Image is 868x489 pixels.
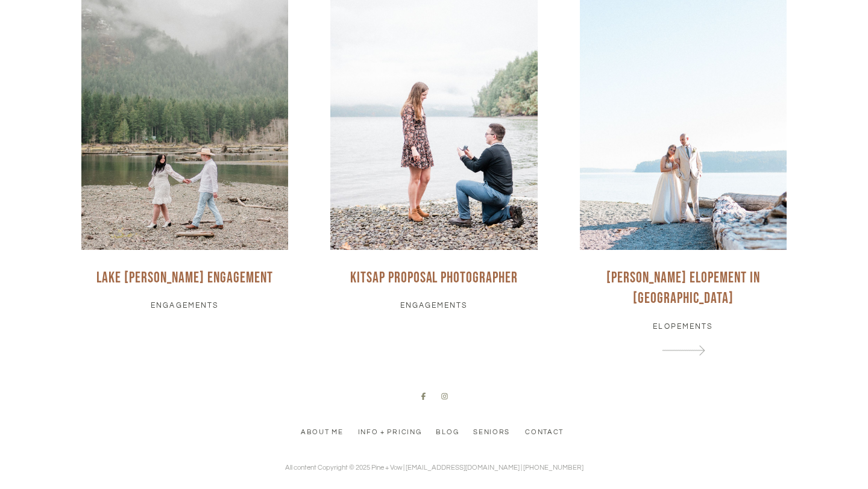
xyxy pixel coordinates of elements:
[432,427,463,438] a: Blog
[520,427,568,438] a: Contact
[297,427,348,438] a: About Me
[151,302,219,310] a: Engagements
[469,427,514,438] a: Seniors
[400,302,468,310] a: Engagements
[354,427,426,438] a: Info + Pricing
[285,462,583,473] p: All content Copyright © 2025 Pine + Vow | [EMAIL_ADDRESS][DOMAIN_NAME] | [PHONE_NUMBER]
[653,323,713,331] a: Elopements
